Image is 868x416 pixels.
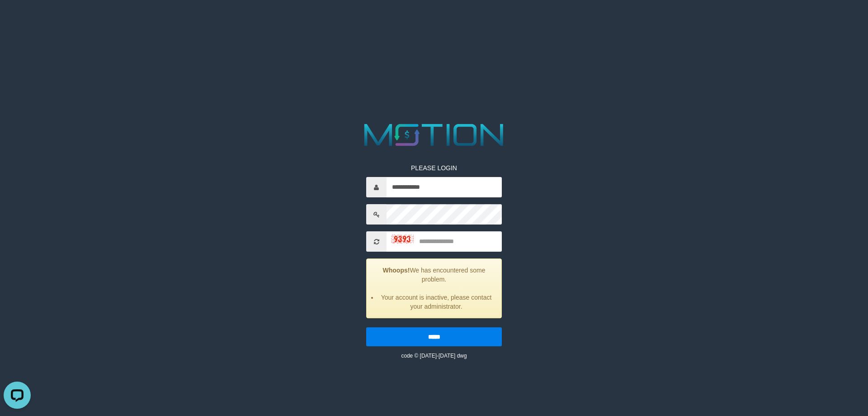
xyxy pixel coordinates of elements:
[383,267,410,274] strong: Whoops!
[378,293,495,311] li: Your account is inactive, please contact your administrator.
[4,4,31,31] button: Open LiveChat chat widget
[366,163,502,172] p: PLEASE LOGIN
[366,258,502,318] div: We has encountered some problem.
[401,353,467,359] small: code © [DATE]-[DATE] dwg
[358,120,510,150] img: MOTION_logo.png
[391,234,414,244] img: captcha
